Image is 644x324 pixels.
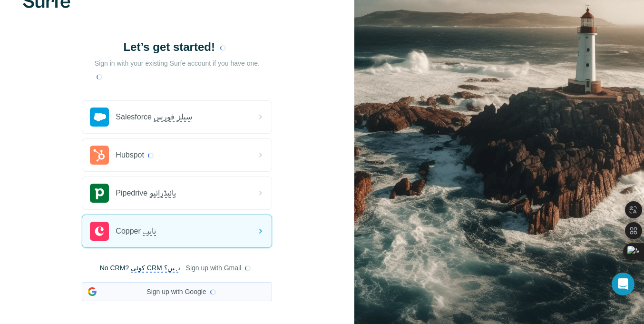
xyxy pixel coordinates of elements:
img: salesforce's logo [90,108,109,127]
img: hubspot's logo [90,146,109,165]
monica-translate-origin-text: Pipedrive [116,189,147,197]
monica-translate-translate: تانبے [143,227,156,236]
button: Sign up with Gmail [186,263,255,273]
monica-translate-origin-text: Sign up with Gmail [186,264,242,272]
monica-translate-origin-text: Salesforce [116,113,152,121]
monica-translate-translate: سیلز فورس [154,113,192,122]
monica-translate-origin-text: Sign up with Google [146,288,206,295]
monica-translate-origin-text: Hubspot [116,151,144,159]
div: Open Intercom Messenger [612,273,634,295]
img: pipedrive's logo [90,184,109,203]
button: Sign up with Google [82,282,272,301]
monica-translate-origin-text: Let’s get started! [123,40,215,53]
monica-translate-origin-text: No CRM? [100,264,129,272]
img: copper's logo [90,222,109,241]
monica-translate-translate: کوئی CRM نہیں؟ [131,264,180,273]
monica-translate-translate: پائپڈرائیو [150,189,176,198]
monica-translate-origin-text: Copper [116,227,140,235]
monica-translate-origin-text: Sign in with your existing Surfe account if you have one. [95,59,260,67]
